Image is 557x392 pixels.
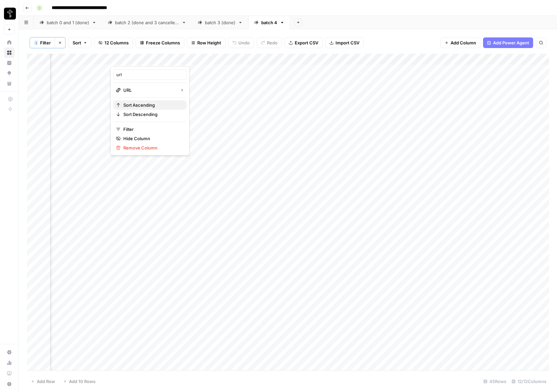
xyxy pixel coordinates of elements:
button: Export CSV [284,37,323,48]
div: batch 0 and 1 (done) [47,19,89,26]
button: Add Power Agent [483,37,533,48]
button: Redo [257,37,282,48]
button: Undo [228,37,254,48]
button: Help + Support [4,379,15,389]
button: Add Column [440,37,480,48]
button: Row Height [187,37,225,48]
button: Freeze Columns [136,37,184,48]
span: Sort Descending [123,111,181,118]
span: Sort Ascending [123,102,181,108]
a: Home [4,37,15,48]
button: 12 Columns [94,37,133,48]
span: Add Power Agent [493,39,529,46]
span: Add Row [37,378,55,385]
a: batch 3 (done) [192,16,248,29]
span: Freeze Columns [146,39,180,46]
div: batch 3 (done) [205,19,235,26]
button: Workspace: LP Production Workloads [4,5,15,22]
span: Add 10 Rows [69,378,95,385]
span: Import CSV [336,39,359,46]
a: Opportunities [4,68,15,79]
div: batch 4 [261,19,277,26]
div: 1 [34,40,38,45]
span: 12 Columns [104,39,129,46]
span: URL [123,87,175,93]
button: Import CSV [325,37,364,48]
div: batch 2 (done and 3 cancelled) [115,19,179,26]
span: Export CSV [295,39,318,46]
button: Add Row [27,376,59,387]
span: Redo [267,39,278,46]
button: Sort [68,37,92,48]
span: Undo [238,39,250,46]
a: Usage [4,358,15,368]
a: Learning Hub [4,368,15,379]
div: 45 Rows [481,376,509,387]
a: Insights [4,58,15,68]
span: 1 [35,40,37,45]
span: Row Height [197,39,221,46]
a: batch 4 [248,16,290,29]
span: Add Column [451,39,476,46]
span: Hide Column [123,135,181,142]
a: batch 0 and 1 (done) [34,16,102,29]
a: batch 2 (done and 3 cancelled) [102,16,192,29]
a: Your Data [4,78,15,89]
button: 1Filter [30,37,55,48]
a: Browse [4,47,15,58]
img: LP Production Workloads Logo [4,8,16,20]
span: Filter [123,126,181,133]
div: 12/12 Columns [509,376,549,387]
span: Filter [40,39,51,46]
button: Add 10 Rows [59,376,99,387]
span: Remove Column [123,144,181,151]
span: Sort [73,39,81,46]
a: Settings [4,347,15,358]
